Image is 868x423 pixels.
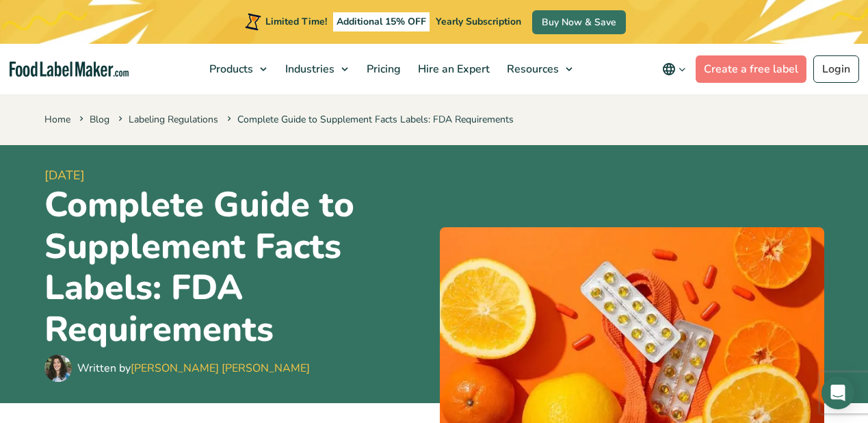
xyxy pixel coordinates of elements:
[44,113,70,126] a: Home
[44,355,72,382] img: Maria Abi Hanna - Food Label Maker
[90,113,109,126] a: Blog
[813,55,859,83] a: Login
[201,44,274,94] a: Products
[277,44,355,94] a: Industries
[281,62,336,77] span: Industries
[532,10,626,34] a: Buy Now & Save
[358,44,406,94] a: Pricing
[499,44,579,94] a: Resources
[414,62,491,77] span: Hire an Expert
[265,15,327,28] span: Limited Time!
[77,360,310,376] div: Written by
[44,166,429,185] span: [DATE]
[503,62,560,77] span: Resources
[131,361,310,376] a: [PERSON_NAME] [PERSON_NAME]
[436,15,521,28] span: Yearly Subscription
[821,376,854,409] div: Open Intercom Messenger
[696,55,806,83] a: Create a free label
[129,113,218,126] a: Labeling Regulations
[44,185,429,352] h1: Complete Guide to Supplement Facts Labels: FDA Requirements
[205,62,254,77] span: Products
[410,44,495,94] a: Hire an Expert
[333,12,430,31] span: Additional 15% OFF
[363,62,402,77] span: Pricing
[224,113,514,126] span: Complete Guide to Supplement Facts Labels: FDA Requirements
